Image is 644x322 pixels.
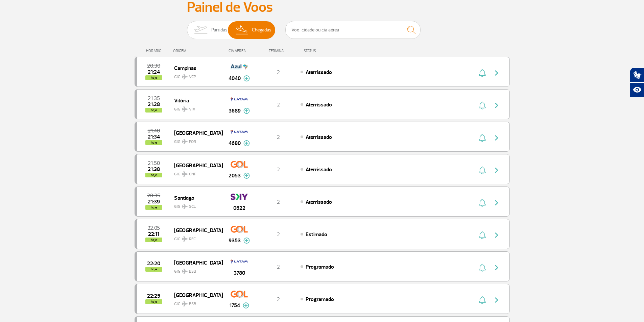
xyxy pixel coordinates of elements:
[493,264,501,272] img: seta-direita-painel-voo.svg
[148,167,160,172] span: 2025-09-24 21:38:09
[256,49,300,53] div: TERMINAL
[230,301,240,309] span: 1754
[479,166,486,174] img: sino-painel-voo.svg
[277,296,280,303] span: 2
[182,236,188,242] img: destiny_airplane.svg
[493,231,501,239] img: seta-direita-painel-voo.svg
[277,264,280,270] span: 2
[145,299,162,304] span: hoje
[145,267,162,272] span: hoje
[306,166,332,173] span: Aterrissado
[300,49,355,53] div: STATUS
[148,70,160,74] span: 2025-09-24 21:24:00
[174,200,217,210] span: GIG
[493,101,501,109] img: seta-direita-painel-voo.svg
[211,21,228,39] span: Partidas
[147,261,160,266] span: 2025-09-24 22:20:00
[479,199,486,207] img: sino-painel-voo.svg
[182,139,188,144] img: destiny_airplane.svg
[243,238,250,244] img: mais-info-painel-voo.svg
[148,199,160,204] span: 2025-09-24 21:39:43
[145,75,162,80] span: hoje
[147,294,160,298] span: 2025-09-24 22:25:00
[182,106,188,112] img: destiny_airplane.svg
[243,75,250,81] img: mais-info-painel-voo.svg
[145,173,162,177] span: hoje
[229,172,241,180] span: 2053
[174,168,217,177] span: GIG
[306,69,332,76] span: Aterrissado
[174,135,217,145] span: GIG
[147,226,160,230] span: 2025-09-24 22:05:00
[145,108,162,113] span: hoje
[493,166,501,174] img: seta-direita-painel-voo.svg
[630,68,644,97] div: Plugin de acessibilidade da Hand Talk.
[222,49,256,53] div: CIA AÉREA
[189,106,195,113] span: VIX
[479,134,486,142] img: sino-painel-voo.svg
[229,74,241,82] span: 4040
[277,199,280,205] span: 2
[174,291,217,299] span: [GEOGRAPHIC_DATA]
[174,103,217,113] span: GIG
[148,128,160,133] span: 2025-09-24 21:40:00
[182,301,188,306] img: destiny_airplane.svg
[174,161,217,170] span: [GEOGRAPHIC_DATA]
[229,139,241,147] span: 4680
[189,204,196,210] span: SCL
[174,232,217,242] span: GIG
[182,74,188,79] img: destiny_airplane.svg
[145,140,162,145] span: hoje
[630,68,644,82] button: Abrir tradutor de língua de sinais.
[306,101,332,108] span: Aterrissado
[630,82,644,97] button: Abrir recursos assistivos.
[277,101,280,108] span: 2
[148,232,159,237] span: 2025-09-24 22:11:00
[189,301,196,307] span: BSB
[174,64,217,72] span: Campinas
[174,96,217,105] span: Vitória
[174,70,217,80] span: GIG
[189,171,196,177] span: CNF
[182,204,188,209] img: destiny_airplane.svg
[479,101,486,109] img: sino-painel-voo.svg
[479,264,486,272] img: sino-painel-voo.svg
[174,297,217,307] span: GIG
[493,199,501,207] img: seta-direita-painel-voo.svg
[243,173,250,179] img: mais-info-painel-voo.svg
[252,21,271,39] span: Chegadas
[174,193,217,202] span: Santiago
[234,269,245,277] span: 3780
[148,134,160,139] span: 2025-09-24 21:34:00
[174,265,217,275] span: GIG
[147,64,160,68] span: 2025-09-24 20:30:00
[233,204,245,212] span: 0622
[174,226,217,234] span: [GEOGRAPHIC_DATA]
[493,134,501,142] img: seta-direita-painel-voo.svg
[190,21,211,39] img: slider-embarque
[182,269,188,274] img: destiny_airplane.svg
[189,139,196,145] span: FOR
[173,49,222,53] div: ORIGEM
[148,161,160,166] span: 2025-09-24 21:50:00
[277,134,280,141] span: 2
[147,193,160,198] span: 2025-09-24 20:35:00
[232,21,252,39] img: slider-desembarque
[182,171,188,177] img: destiny_airplane.svg
[277,231,280,238] span: 2
[306,296,334,303] span: Programado
[479,69,486,77] img: sino-painel-voo.svg
[243,140,250,146] img: mais-info-painel-voo.svg
[148,102,160,107] span: 2025-09-24 21:28:21
[229,237,241,245] span: 9353
[145,205,162,210] span: hoje
[306,264,334,270] span: Programado
[277,69,280,76] span: 2
[174,258,217,267] span: [GEOGRAPHIC_DATA]
[285,21,421,39] input: Voo, cidade ou cia aérea
[189,236,196,242] span: REC
[229,107,241,115] span: 3689
[174,128,217,137] span: [GEOGRAPHIC_DATA]
[306,199,332,205] span: Aterrissado
[306,231,327,238] span: Estimado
